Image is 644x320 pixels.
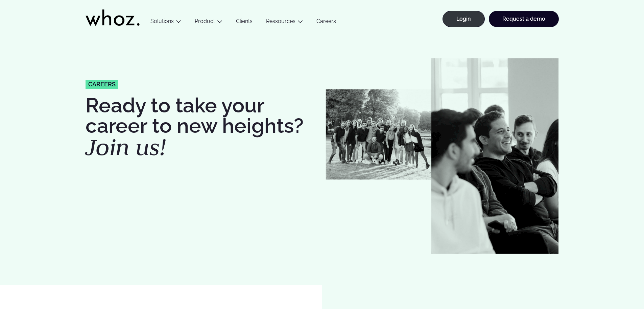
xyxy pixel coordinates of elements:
a: Request a demo [489,11,559,27]
h1: Ready to take your career to new heights? [86,95,319,159]
a: Careers [310,18,343,27]
a: Product [195,18,215,24]
em: Join us! [86,132,166,162]
img: Whozzies-Team-Revenue [326,89,431,180]
span: careers [88,81,116,87]
a: Ressources [266,18,295,24]
a: Clients [229,18,259,27]
button: Solutions [144,18,188,27]
button: Ressources [259,18,310,27]
button: Product [188,18,229,27]
a: Login [443,11,485,27]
